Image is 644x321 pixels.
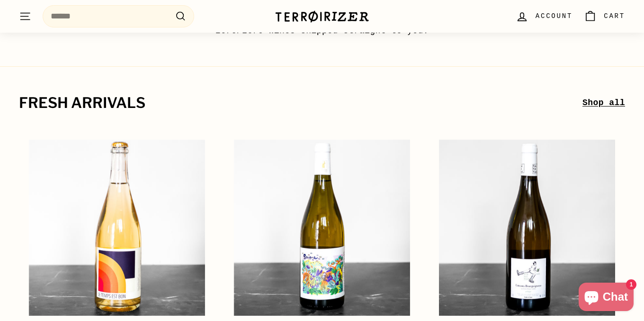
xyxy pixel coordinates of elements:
[604,11,625,21] span: Cart
[19,95,582,111] h2: fresh arrivals
[582,96,625,110] a: Shop all
[578,2,631,30] a: Cart
[576,283,636,313] inbox-online-store-chat: Shopify online store chat
[510,2,578,30] a: Account
[536,11,572,21] span: Account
